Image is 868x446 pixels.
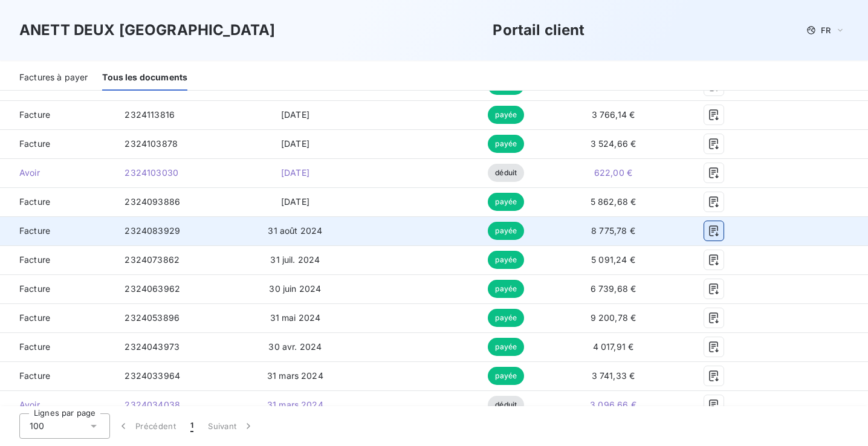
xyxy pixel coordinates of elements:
[10,399,105,411] span: Avoir
[281,138,309,149] span: [DATE]
[30,420,44,432] span: 100
[488,367,524,385] span: payée
[10,225,105,237] span: Facture
[125,370,180,381] span: 2324033964
[10,283,105,295] span: Facture
[201,413,262,439] button: Suivant
[591,196,636,207] span: 5 862,68 €
[281,167,309,178] span: [DATE]
[19,19,275,41] h3: ANETT DEUX [GEOGRAPHIC_DATA]
[10,109,105,121] span: Facture
[125,254,180,265] span: 2324073862
[10,341,105,353] span: Facture
[269,283,321,294] span: 30 juin 2024
[488,251,524,269] span: payée
[267,399,323,410] span: 31 mars 2024
[110,413,183,439] button: Précédent
[488,106,524,124] span: payée
[821,25,831,35] span: FR
[591,225,635,236] span: 8 775,78 €
[488,338,524,356] span: payée
[10,167,105,179] span: Avoir
[591,254,635,265] span: 5 091,24 €
[592,370,635,381] span: 3 741,33 €
[592,109,635,120] span: 3 766,14 €
[19,65,88,91] div: Factures à payer
[270,254,320,265] span: 31 juil. 2024
[488,222,524,240] span: payée
[268,225,322,236] span: 31 août 2024
[593,341,634,352] span: 4 017,91 €
[488,135,524,153] span: payée
[594,167,632,178] span: 622,00 €
[493,19,585,41] h3: Portail client
[125,312,180,323] span: 2324053896
[10,370,105,382] span: Facture
[125,109,175,120] span: 2324113816
[125,196,180,207] span: 2324093886
[125,399,180,410] span: 2324034038
[190,420,193,432] span: 1
[268,341,322,352] span: 30 avr. 2024
[488,396,524,414] span: déduit
[125,341,180,352] span: 2324043973
[488,193,524,211] span: payée
[10,196,105,208] span: Facture
[591,312,636,323] span: 9 200,78 €
[10,312,105,324] span: Facture
[125,283,180,294] span: 2324063962
[591,138,636,149] span: 3 524,66 €
[183,413,201,439] button: 1
[125,138,178,149] span: 2324103878
[125,225,180,236] span: 2324083929
[10,254,105,266] span: Facture
[270,312,321,323] span: 31 mai 2024
[267,370,323,381] span: 31 mars 2024
[281,196,309,207] span: [DATE]
[488,280,524,298] span: payée
[10,138,105,150] span: Facture
[591,283,636,294] span: 6 739,68 €
[488,309,524,327] span: payée
[281,109,309,120] span: [DATE]
[102,65,187,91] div: Tous les documents
[488,164,524,182] span: déduit
[590,399,636,410] span: 3 096,66 €
[125,167,178,178] span: 2324103030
